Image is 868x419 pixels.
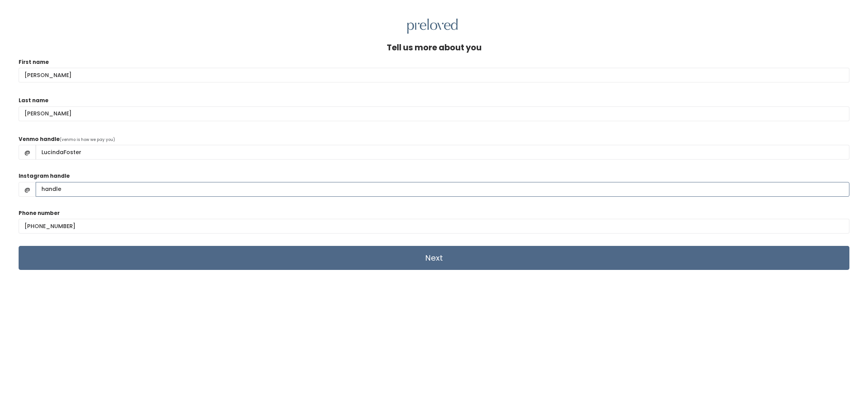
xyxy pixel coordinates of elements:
[36,145,849,160] input: handle
[19,182,36,197] span: @
[60,137,115,143] span: (venmo is how we pay you)
[19,172,70,180] label: Instagram handle
[19,58,49,66] label: First name
[19,246,849,270] input: Next
[19,136,60,143] label: Venmo handle
[19,97,48,105] label: Last name
[387,43,482,52] h4: Tell us more about you
[19,145,36,160] span: @
[407,19,458,34] img: preloved logo
[36,182,849,197] input: handle
[19,209,60,217] label: Phone number
[19,219,849,234] input: (___) ___-____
